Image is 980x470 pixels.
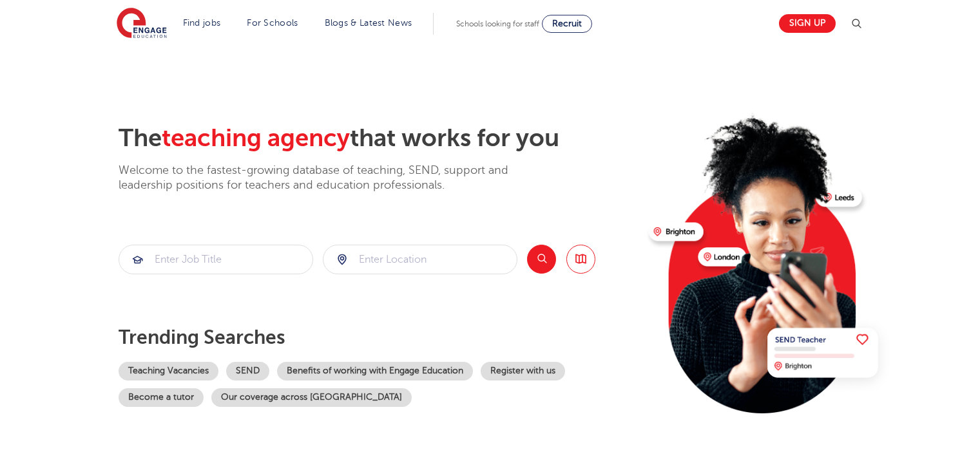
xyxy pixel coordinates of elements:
[183,18,221,28] a: Find jobs
[542,15,592,33] a: Recruit
[119,163,544,193] p: Welcome to the fastest-growing database of teaching, SEND, support and leadership positions for t...
[119,326,639,349] p: Trending searches
[162,124,350,152] span: teaching agency
[277,362,473,381] a: Benefits of working with Engage Education
[119,245,313,274] div: Submit
[325,18,412,28] a: Blogs & Latest News
[119,388,204,407] a: Become a tutor
[481,362,565,381] a: Register with us
[119,362,218,381] a: Teaching Vacancies
[119,245,312,274] input: Submit
[323,245,517,274] div: Submit
[119,124,639,153] h2: The that works for you
[456,19,539,28] span: Schools looking for staff
[247,18,298,28] a: For Schools
[211,388,412,407] a: Our coverage across [GEOGRAPHIC_DATA]
[226,362,269,381] a: SEND
[527,245,556,274] button: Search
[117,8,167,40] img: Engage Education
[552,19,582,28] span: Recruit
[779,14,836,33] a: Sign up
[323,245,517,274] input: Submit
